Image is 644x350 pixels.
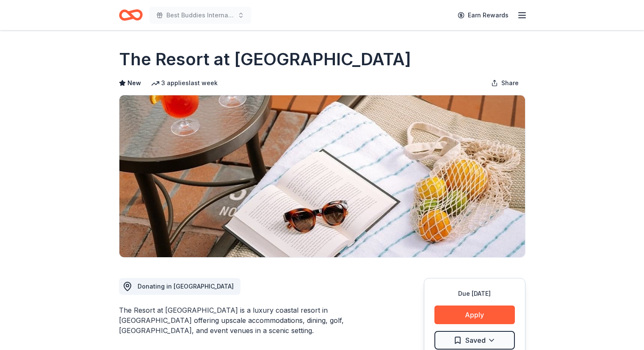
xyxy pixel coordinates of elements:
button: Saved [434,331,515,350]
button: Best Buddies International, [GEOGRAPHIC_DATA], Champion of the Year Gala [149,7,251,24]
a: Earn Rewards [453,8,514,23]
button: Share [484,75,525,92]
span: Saved [465,335,486,346]
div: 3 applies last week [151,78,218,88]
img: Image for The Resort at Pelican Hill [119,95,525,257]
div: Due [DATE] [434,289,515,299]
span: Best Buddies International, [GEOGRAPHIC_DATA], Champion of the Year Gala [166,10,234,20]
a: Home [119,5,143,25]
span: New [127,78,141,88]
h1: The Resort at [GEOGRAPHIC_DATA] [119,47,411,71]
button: Apply [434,306,515,324]
span: Share [501,78,519,88]
span: Donating in [GEOGRAPHIC_DATA] [138,283,234,290]
div: The Resort at [GEOGRAPHIC_DATA] is a luxury coastal resort in [GEOGRAPHIC_DATA] offering upscale ... [119,305,383,336]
